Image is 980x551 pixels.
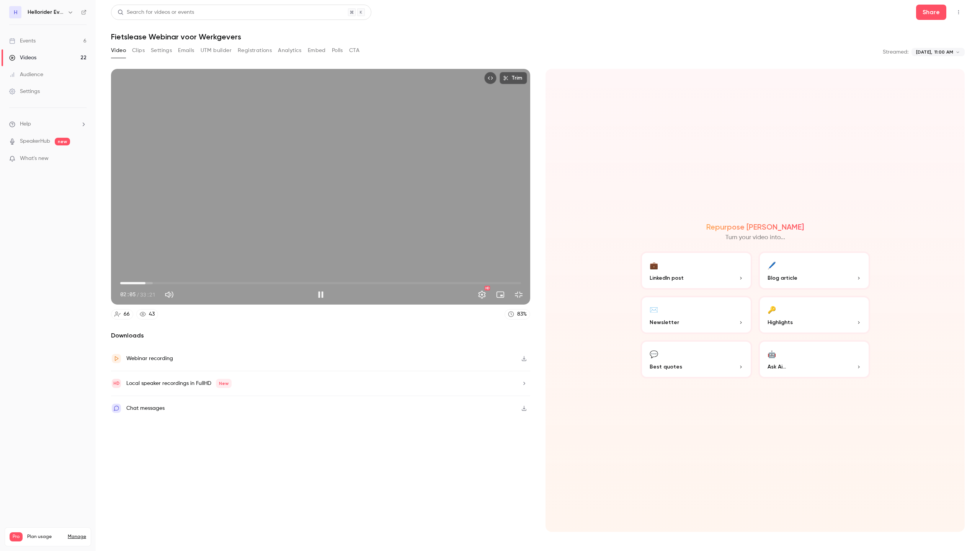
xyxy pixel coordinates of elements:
[9,71,43,78] div: Audience
[916,49,932,55] span: [DATE],
[493,287,508,302] button: Turn on miniplayer
[500,72,527,84] button: Trim
[126,379,232,388] div: Local speaker recordings in FullHD
[111,32,965,41] h1: Fietslease Webinar voor Werkgevers
[332,44,343,57] button: Polls
[111,44,126,57] button: Video
[71,543,75,547] span: 27
[9,120,87,128] li: help-dropdown-opener
[14,8,17,16] span: H
[278,44,302,57] button: Analytics
[71,541,86,548] p: / 150
[10,541,24,548] p: Videos
[934,49,953,55] span: 11:00 AM
[140,290,155,298] span: 33:21
[758,251,870,290] button: 🖊️Blog article
[126,354,173,363] div: Webinar recording
[216,379,232,388] span: New
[68,534,86,540] a: Manage
[238,44,272,57] button: Registrations
[916,5,946,20] button: Share
[725,233,785,242] p: Turn your video into...
[768,303,776,315] div: 🔑
[768,348,776,360] div: 🤖
[883,48,908,56] p: Streamed:
[758,340,870,378] button: 🤖Ask Ai...
[162,287,177,302] button: Mute
[149,310,155,318] div: 43
[650,348,658,360] div: 💬
[505,309,530,320] a: 83%
[650,274,684,282] span: LinkedIn post
[10,532,23,541] span: Pro
[126,404,165,413] div: Chat messages
[55,138,70,145] span: new
[952,6,965,18] button: Top Bar Actions
[758,296,870,334] button: 🔑Highlights
[136,290,139,298] span: /
[9,54,36,62] div: Videos
[313,287,328,302] button: Pause
[20,155,49,163] span: What's new
[124,310,130,318] div: 66
[768,274,797,282] span: Blog article
[136,309,158,320] a: 43
[474,287,490,302] button: Settings
[484,72,497,84] button: Embed video
[9,37,36,45] div: Events
[111,331,530,340] h2: Downloads
[706,222,804,231] h2: Repurpose [PERSON_NAME]
[650,363,682,371] span: Best quotes
[111,309,133,320] a: 66
[511,287,526,302] button: Exit full screen
[28,8,64,16] h6: Hellorider Events
[118,8,194,16] div: Search for videos or events
[308,44,326,57] button: Embed
[640,340,752,378] button: 💬Best quotes
[650,303,658,315] div: ✉️
[9,88,40,95] div: Settings
[201,44,232,57] button: UTM builder
[485,286,490,290] div: HD
[27,534,63,540] span: Plan usage
[349,44,359,57] button: CTA
[20,120,31,128] span: Help
[650,318,679,326] span: Newsletter
[640,251,752,290] button: 💼LinkedIn post
[120,290,136,298] span: 02:05
[120,290,155,298] div: 02:05
[77,155,87,162] iframe: Noticeable Trigger
[650,259,658,271] div: 💼
[151,44,172,57] button: Settings
[517,310,527,318] div: 83 %
[768,318,793,326] span: Highlights
[640,296,752,334] button: ✉️Newsletter
[20,137,50,145] a: SpeakerHub
[768,363,786,371] span: Ask Ai...
[768,259,776,271] div: 🖊️
[178,44,194,57] button: Emails
[132,44,145,57] button: Clips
